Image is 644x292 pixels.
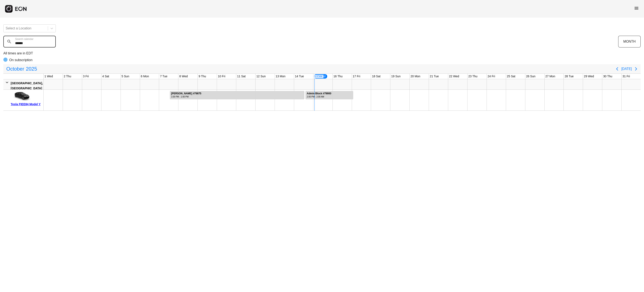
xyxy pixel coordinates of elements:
[305,90,353,99] div: Rented for 3 days by Admin Block Current status is rental
[178,74,188,79] div: 8 Wed
[82,74,90,79] div: 3 Fri
[3,51,641,56] p: All times are in EDT
[506,74,516,79] div: 25 Sat
[256,74,266,79] div: 12 Sun
[11,91,32,102] img: car
[44,74,54,79] div: 1 Wed
[171,92,201,95] div: [PERSON_NAME] #79875
[564,74,574,79] div: 28 Tue
[140,74,150,79] div: 6 Mon
[217,74,226,79] div: 10 Fri
[634,6,639,11] span: menu
[467,74,478,79] div: 23 Thu
[294,74,305,79] div: 14 Tue
[583,74,595,79] div: 29 Wed
[525,74,536,79] div: 26 Sun
[352,74,361,79] div: 17 Fri
[159,74,168,79] div: 7 Tue
[371,74,381,79] div: 18 Sat
[121,74,130,79] div: 5 Sun
[622,74,631,79] div: 31 Fri
[101,74,110,79] div: 4 Sat
[9,58,32,63] p: On subscription
[448,74,460,79] div: 22 Wed
[170,90,304,99] div: Rented for 7 days by Li Huang Current status is rental
[487,74,496,79] div: 24 Fri
[390,74,401,79] div: 19 Sun
[602,74,613,79] div: 30 Thu
[307,95,331,98] div: 2:00 PM - 2:00 AM
[236,74,246,79] div: 11 Sat
[5,65,25,73] span: October
[63,74,72,79] div: 2 Thu
[333,74,343,79] div: 16 Thu
[307,92,331,95] div: Admin Block #79900
[4,65,40,73] button: October2025
[11,102,42,107] div: Tesla FIEE84 Model Y
[613,65,621,73] button: Previous page
[621,65,632,73] button: [DATE]
[545,74,556,79] div: 27 Mon
[410,74,421,79] div: 20 Mon
[429,74,440,79] div: 21 Tue
[15,37,33,41] label: Search calendar
[275,74,286,79] div: 13 Mon
[25,65,38,73] span: 2025
[198,74,207,79] div: 9 Thu
[171,95,201,98] div: 1:00 PM - 1:00 PM
[313,74,328,79] div: 15 Wed
[11,81,43,91] div: [GEOGRAPHIC_DATA], [GEOGRAPHIC_DATA]
[618,36,641,47] button: MONTH
[632,65,640,73] button: Next page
